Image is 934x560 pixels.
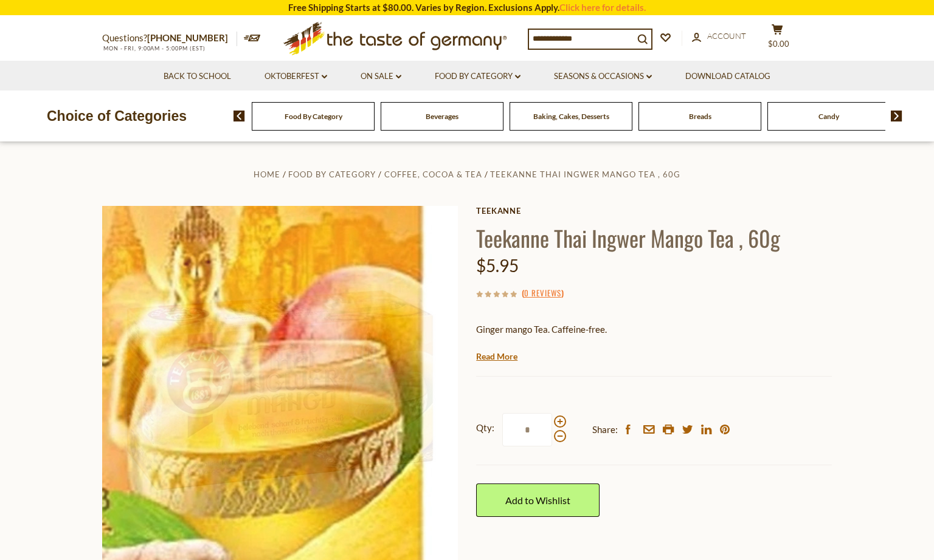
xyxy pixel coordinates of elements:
[102,45,206,52] span: MON - FRI, 9:00AM - 5:00PM (EST)
[435,70,521,83] a: Food By Category
[476,224,832,251] h1: Teekanne Thai Ingwer Mango Tea , 60g
[384,169,482,179] a: Coffee, Cocoa & Tea
[476,483,600,517] a: Add to Wishlist
[254,169,280,179] a: Home
[476,255,519,276] span: $5.95
[476,420,494,435] strong: Qty:
[522,287,564,299] span: ( )
[707,31,746,41] span: Account
[102,30,237,46] p: Questions?
[147,32,228,43] a: [PHONE_NUMBER]
[759,24,795,54] button: $0.00
[265,70,327,83] a: Oktoberfest
[476,322,832,337] p: Ginger mango Tea. Caffeine-free.
[164,70,231,83] a: Back to School
[554,70,652,83] a: Seasons & Occasions
[490,169,680,179] a: Teekanne Thai Ingwer Mango Tea , 60g
[685,70,770,83] a: Download Catalog
[559,2,646,13] a: Click here for details.
[524,287,561,300] a: 0 Reviews
[476,206,832,216] a: Teekanne
[692,30,746,43] a: Account
[818,112,839,121] a: Candy
[768,39,789,49] span: $0.00
[592,422,618,437] span: Share:
[233,111,245,121] img: previous arrow
[426,112,458,121] a: Beverages
[361,70,401,83] a: On Sale
[689,112,711,121] a: Breads
[502,413,552,446] input: Qty:
[288,169,376,179] a: Food By Category
[285,112,342,121] a: Food By Category
[891,111,902,121] img: next arrow
[533,112,609,121] a: Baking, Cakes, Desserts
[476,350,517,363] a: Read More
